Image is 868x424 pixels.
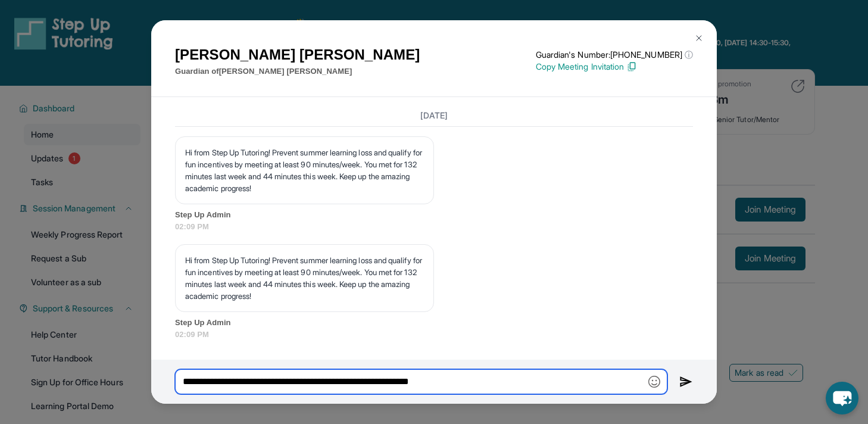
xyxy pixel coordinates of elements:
[185,254,424,302] p: Hi from Step Up Tutoring! Prevent summer learning loss and qualify for fun incentives by meeting ...
[685,49,693,61] span: ⓘ
[826,382,858,414] button: chat-button
[175,329,693,341] span: 02:09 PM
[175,221,693,233] span: 02:09 PM
[536,49,693,61] p: Guardian's Number: [PHONE_NUMBER]
[536,61,693,73] p: Copy Meeting Invitation
[175,66,420,77] p: Guardian of [PERSON_NAME] [PERSON_NAME]
[175,44,420,66] h1: [PERSON_NAME] [PERSON_NAME]
[679,375,693,389] img: Send icon
[175,209,693,221] span: Step Up Admin
[175,317,693,329] span: Step Up Admin
[185,146,424,194] p: Hi from Step Up Tutoring! Prevent summer learning loss and qualify for fun incentives by meeting ...
[694,33,704,43] img: Close Icon
[626,61,637,72] img: Copy Icon
[175,110,693,121] h3: [DATE]
[648,376,660,388] img: Emoji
